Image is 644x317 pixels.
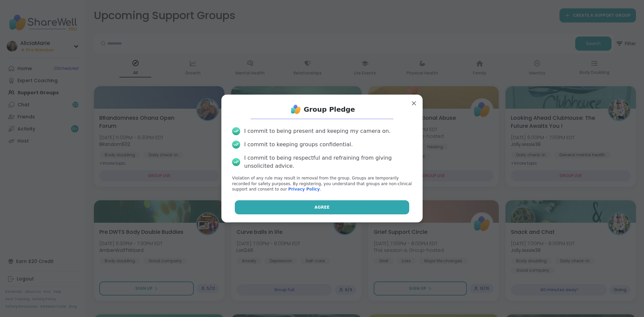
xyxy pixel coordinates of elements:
[232,175,412,192] p: Violation of any rule may result in removal from the group. Groups are temporarily recorded for s...
[244,154,412,170] div: I commit to being respectful and refraining from giving unsolicited advice.
[288,187,320,192] a: Privacy Policy
[304,105,355,114] h1: Group Pledge
[235,200,410,214] button: Agree
[289,103,303,116] img: ShareWell Logo
[244,141,353,149] div: I commit to keeping groups confidential.
[244,127,390,135] div: I commit to being present and keeping my camera on.
[315,204,330,210] span: Agree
